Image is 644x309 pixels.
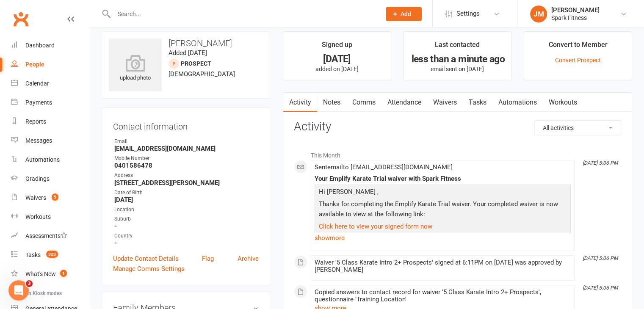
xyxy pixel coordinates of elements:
input: Search... [111,8,375,20]
div: Waiver '5 Class Karate Intro 2+ Prospects' signed at 6:11PM on [DATE] was approved by [PERSON_NAME] [315,259,571,273]
a: Convert Prospect [555,57,601,63]
a: Tasks 323 [11,246,89,265]
a: What's New1 [11,265,89,284]
div: What's New [25,270,56,277]
a: Dashboard [11,36,89,55]
a: Calendar [11,74,89,93]
a: Gradings [11,169,89,188]
a: Update Contact Details [113,254,179,264]
div: Address [114,171,259,179]
div: Tasks [25,251,41,258]
a: Workouts [543,93,583,112]
a: Assessments [11,226,89,246]
div: JM [530,6,547,22]
time: Added [DATE] [169,49,207,57]
div: Automations [25,156,60,163]
div: upload photo [109,55,162,83]
a: Payments [11,93,89,112]
div: Convert to Member [549,39,608,55]
span: 323 [46,251,58,258]
strong: 0401586478 [114,162,259,169]
h3: [PERSON_NAME] [109,39,263,48]
p: Hi [PERSON_NAME] , [317,187,569,199]
span: Thanks for completing the Emplify Karate Trial waiver. Your completed waiver is now available to ... [319,200,558,218]
span: 5 [52,193,58,201]
strong: [DATE] [114,196,259,204]
div: Dashboard [25,42,55,49]
a: Activity [283,93,317,112]
a: Waivers 5 [11,188,89,207]
button: Add [386,7,422,21]
h3: Contact information [113,119,259,131]
div: People [25,61,44,68]
span: Settings [456,4,480,23]
a: Workouts [11,207,89,226]
i: [DATE] 5:06 PM [583,285,618,291]
div: Gradings [25,175,50,182]
a: Manage Comms Settings [113,264,185,274]
snap: prospect [181,60,211,67]
div: Assessments [25,232,67,239]
div: Calendar [25,80,49,87]
div: [DATE] [291,55,383,63]
a: show more [315,232,571,244]
a: Flag [202,254,214,264]
div: Suburb [114,215,259,223]
a: Clubworx [10,8,31,30]
div: Your Emplify Karate Trial waiver with Spark Fitness [315,175,571,182]
div: Last contacted [435,39,480,55]
strong: [STREET_ADDRESS][PERSON_NAME] [114,179,259,187]
i: [DATE] 5:06 PM [583,160,618,166]
div: Mobile Number [114,154,259,163]
a: Waivers [427,93,463,112]
a: Automations [492,93,543,112]
iframe: Intercom live chat [8,280,29,301]
div: less than a minute ago [411,55,503,63]
i: [DATE] 5:06 PM [583,255,618,261]
a: People [11,55,89,74]
a: Click here to view your signed form now [319,223,432,230]
p: email sent on [DATE] [411,66,503,72]
span: [DEMOGRAPHIC_DATA] [169,70,235,78]
span: Add [401,11,411,17]
a: Messages [11,131,89,150]
strong: [EMAIL_ADDRESS][DOMAIN_NAME] [114,145,259,152]
div: Location [114,206,259,214]
span: 1 [60,270,67,277]
a: Archive [238,254,259,264]
div: Copied answers to contact record for waiver '5 Class Karate Intro 2+ Prospects', questionnaire 'T... [315,289,571,303]
a: Reports [11,112,89,131]
div: Country [114,232,259,240]
a: Tasks [463,93,492,112]
a: Notes [317,93,346,112]
div: Waivers [25,194,46,201]
span: 3 [26,280,33,287]
h3: Activity [294,120,621,133]
div: Reports [25,118,46,125]
p: added on [DATE] [291,66,383,72]
li: This Month [294,146,621,160]
div: Workouts [25,213,51,220]
span: Sent email to [EMAIL_ADDRESS][DOMAIN_NAME] [315,163,453,171]
div: Spark Fitness [551,14,600,22]
div: Email [114,138,259,146]
div: Payments [25,99,52,106]
a: Attendance [381,93,427,112]
strong: - [114,239,259,247]
div: Messages [25,137,52,144]
a: Automations [11,150,89,169]
a: Comms [346,93,381,112]
div: Signed up [322,39,352,55]
div: Date of Birth [114,189,259,197]
div: [PERSON_NAME] [551,6,600,14]
strong: - [114,222,259,230]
